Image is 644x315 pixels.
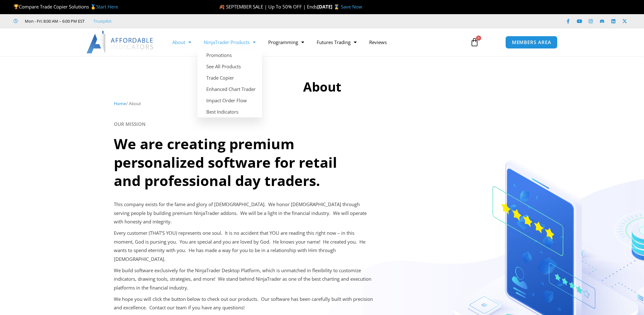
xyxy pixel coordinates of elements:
a: Impact Order Flow [197,95,262,106]
a: See All Products [197,61,262,72]
span: 0 [476,36,481,41]
nav: Menu [166,35,463,49]
a: Best Indicators [197,106,262,117]
ul: NinjaTrader Products [197,49,262,117]
a: Trustpilot [93,17,112,25]
h6: OUR MISSION [114,121,530,127]
span: Mon - Fri: 8:00 AM – 6:00 PM EST [23,17,85,25]
span: Compare Trade Copier Solutions 🥇 [14,3,118,10]
a: Start Here [96,3,118,10]
a: Programming [262,35,310,49]
p: We hope you will click the button below to check out our products. Our software has been carefull... [114,295,373,312]
img: 🏆 [14,4,19,9]
strong: [DATE] ⌛ [317,3,341,10]
a: 0 [461,33,488,51]
a: Futures Trading [310,35,363,49]
a: NinjaTrader Products [197,35,262,49]
a: Home [114,100,126,106]
h2: We are creating premium personalized software for retail and professional day traders. [114,135,364,190]
h1: About [114,78,530,96]
a: About [166,35,197,49]
a: Promotions [197,49,262,61]
a: Save Now [341,3,362,10]
nav: Breadcrumb [114,99,530,108]
img: LogoAI | Affordable Indicators – NinjaTrader [86,31,154,53]
a: Trade Copier [197,72,262,83]
p: This company exists for the fame and glory of [DEMOGRAPHIC_DATA]. We honor [DEMOGRAPHIC_DATA] thr... [114,200,373,227]
p: We build software exclusively for the NinjaTrader Desktop Platform, which is unmatched in flexibi... [114,266,373,293]
a: MEMBERS AREA [505,36,558,49]
a: Enhanced Chart Trader [197,83,262,95]
p: Every customer (THAT’S YOU) represents one soul. It is no accident that YOU are reading this righ... [114,229,373,264]
a: Reviews [363,35,393,49]
span: 🍂 SEPTEMBER SALE | Up To 50% OFF | Ends [219,3,317,10]
span: MEMBERS AREA [512,40,551,45]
